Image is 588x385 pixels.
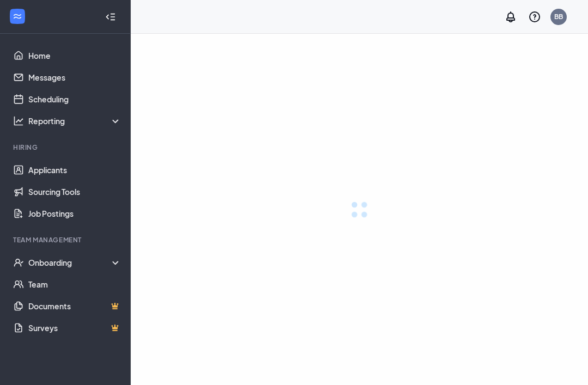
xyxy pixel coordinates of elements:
[13,115,24,126] svg: Analysis
[28,203,121,224] a: Job Postings
[28,317,121,339] a: SurveysCrown
[12,11,23,22] svg: WorkstreamLogo
[504,10,517,23] svg: Notifications
[105,11,116,22] svg: Collapse
[528,10,541,23] svg: QuestionInfo
[13,235,119,245] div: Team Management
[28,257,122,268] div: Onboarding
[28,66,121,88] a: Messages
[28,295,121,317] a: DocumentsCrown
[28,88,121,110] a: Scheduling
[13,143,119,152] div: Hiring
[28,273,121,295] a: Team
[28,181,121,203] a: Sourcing Tools
[28,115,122,126] div: Reporting
[28,45,121,66] a: Home
[554,12,563,21] div: BB
[28,159,121,181] a: Applicants
[13,257,24,268] svg: UserCheck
